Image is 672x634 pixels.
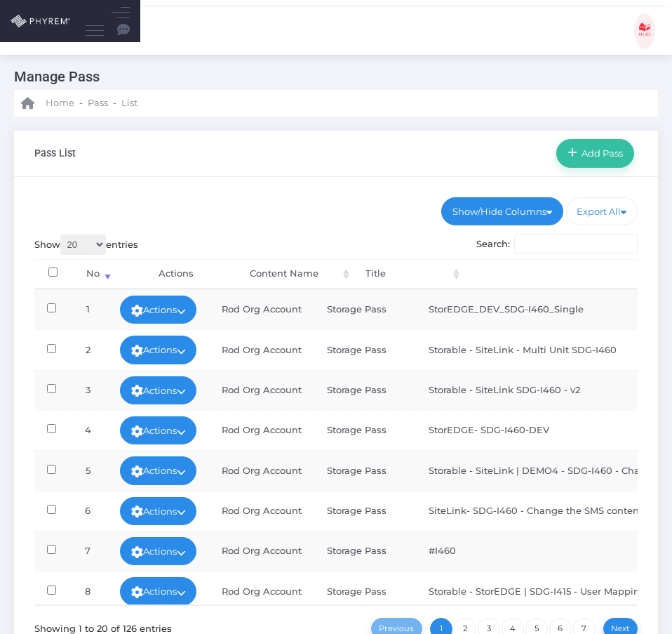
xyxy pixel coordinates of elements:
th: Actions [114,259,238,289]
th: Content Name: activate to sort column ascending [237,259,353,289]
td: Storage Pass [314,450,416,490]
label: Show entries [34,235,138,255]
a: Actions [120,336,197,364]
a: List [121,90,137,117]
th: Title: activate to sort column ascending [353,259,463,289]
td: 2 [69,329,107,369]
a: Home [21,90,74,117]
td: Storage Pass [314,531,416,571]
td: Storage Pass [314,491,416,531]
span: List [121,96,137,110]
td: 8 [69,571,107,611]
td: 7 [69,531,107,571]
td: 6 [69,491,107,531]
td: Rod Org Account [209,450,314,490]
td: 4 [69,410,107,450]
td: Rod Org Account [209,289,314,329]
h3: Pass List [34,147,76,159]
h3: Manage Pass [14,63,647,90]
a: Actions [120,456,197,484]
td: Storage Pass [314,410,416,450]
a: Actions [120,577,197,605]
a: Actions [120,497,197,525]
span: Add Pass [577,147,624,159]
span: Home [46,96,74,110]
span: Pass [88,96,108,110]
td: 1 [69,289,107,329]
a: Export All [566,197,638,225]
td: Storage Pass [314,289,416,329]
td: Rod Org Account [209,571,314,611]
a: Show/Hide Columns [441,197,563,225]
input: Search: [514,235,638,254]
td: 3 [69,370,107,410]
label: Search: [476,235,638,254]
a: Add Pass [556,139,634,167]
td: Storage Pass [314,370,416,410]
td: Rod Org Account [209,491,314,531]
li: - [111,96,119,110]
a: Actions [120,416,197,444]
td: Rod Org Account [209,329,314,369]
a: Actions [120,376,197,404]
td: Rod Org Account [209,410,314,450]
a: Pass [88,90,108,117]
td: Storage Pass [314,571,416,611]
select: Showentries [60,235,106,255]
td: Storage Pass [314,329,416,369]
a: Actions [120,537,197,565]
li: - [77,96,85,110]
td: Rod Org Account [209,531,314,571]
td: 5 [69,450,107,490]
th: No: activate to sort column ascending [72,259,114,289]
a: Actions [120,296,197,324]
td: Rod Org Account [209,370,314,410]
